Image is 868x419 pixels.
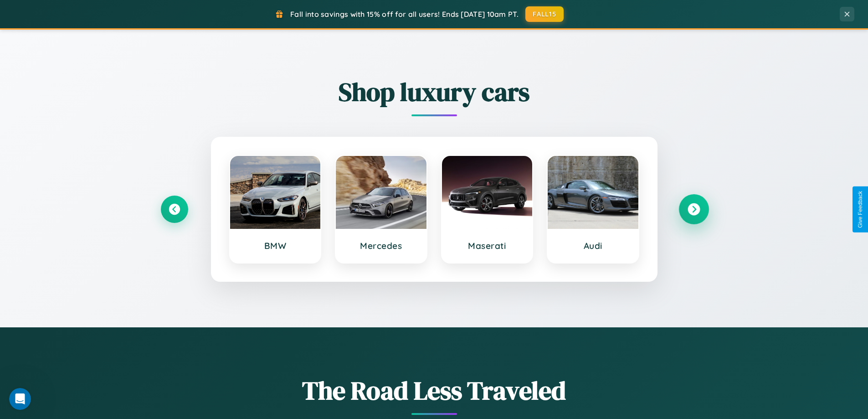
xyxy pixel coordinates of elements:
[525,6,564,22] button: FALL15
[161,74,708,109] h2: Shop luxury cars
[557,240,629,251] h3: Audi
[9,388,31,410] iframe: Intercom live chat
[345,240,417,251] h3: Mercedes
[451,240,524,251] h3: Maserati
[239,240,312,251] h3: BMW
[857,191,863,228] div: Give Feedback
[290,10,519,19] span: Fall into savings with 15% off for all users! Ends [DATE] 10am PT.
[161,373,708,408] h1: The Road Less Traveled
